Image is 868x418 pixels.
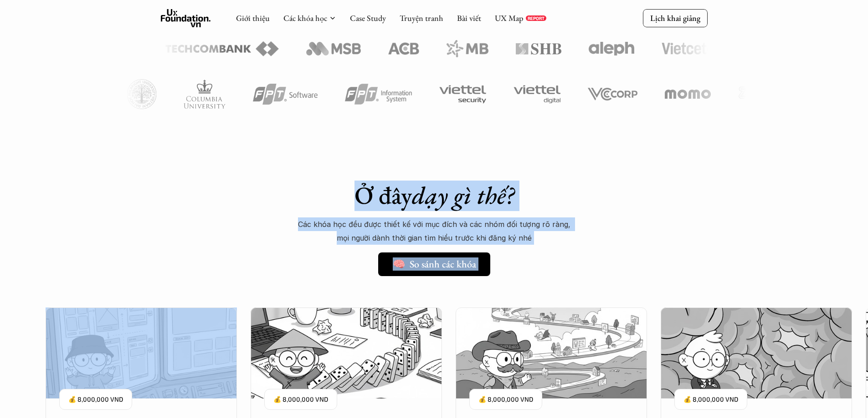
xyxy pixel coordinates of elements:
[650,13,700,23] p: Lịch khai giảng
[643,9,708,27] a: Lịch khai giảng
[412,179,514,211] em: dạy gì thế?
[400,13,443,23] a: Truyện tranh
[378,252,490,276] a: 🧠 So sánh các khóa
[528,15,544,21] p: REPORT
[298,217,571,245] p: Các khóa học đều được thiết kế với mục đích và các nhóm đối tượng rõ ràng, mọi người dành thời gi...
[457,13,481,23] a: Bài viết
[275,181,594,210] h1: Ở đây
[495,13,524,23] a: UX Map
[526,15,546,21] a: REPORT
[68,393,123,406] p: 💰 8,000,000 VND
[283,13,327,23] a: Các khóa học
[350,13,386,23] a: Case Study
[683,393,738,406] p: 💰 8,000,000 VND
[236,13,270,23] a: Giới thiệu
[273,393,328,406] p: 💰 8,000,000 VND
[393,258,476,270] h5: 🧠 So sánh các khóa
[478,393,533,406] p: 💰 8,000,000 VND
